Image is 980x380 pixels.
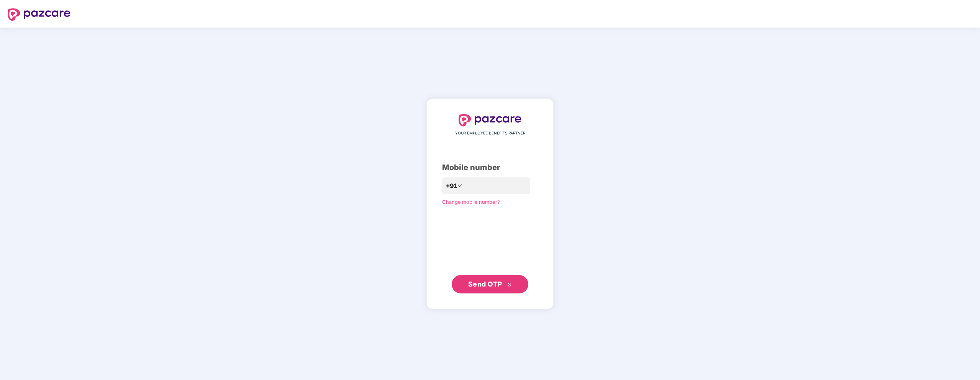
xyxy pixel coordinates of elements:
a: Change mobile number? [442,199,500,205]
span: +91 [446,181,457,191]
button: Send OTPdouble-right [452,275,528,293]
span: Send OTP [468,280,502,288]
img: logo [459,114,521,126]
span: YOUR EMPLOYEE BENEFITS PARTNER [455,130,525,136]
div: Mobile number [442,162,538,174]
img: logo [8,8,70,21]
span: down [457,183,462,188]
span: double-right [507,282,512,287]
